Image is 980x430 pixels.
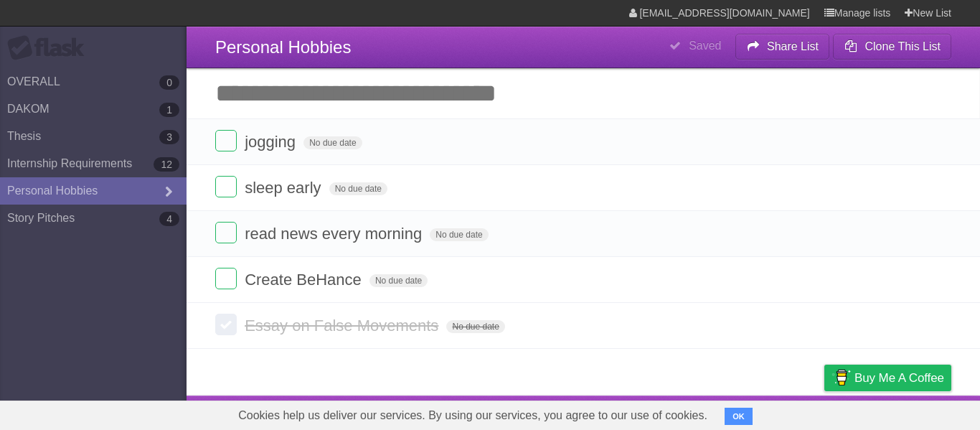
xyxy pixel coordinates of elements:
b: 3 [159,130,179,144]
a: About [633,399,664,426]
b: 1 [159,103,179,117]
span: jogging [245,133,299,151]
b: 12 [154,157,179,172]
span: Create BeHance [245,271,365,289]
img: Buy me a coffee [831,365,851,390]
button: OK [725,408,753,425]
span: Buy me a coffee [854,365,944,391]
a: Privacy [806,399,843,426]
label: Done [215,268,237,289]
b: Saved [689,39,721,52]
b: Clone This List [864,40,941,52]
span: Essay on False Movements [245,317,442,335]
b: Share List [767,40,819,52]
a: Developers [681,399,739,426]
label: Done [215,176,237,197]
span: Personal Hobbies [215,37,351,57]
span: No due date [369,274,428,287]
span: Cookies help us deliver our services. By using our services, you agree to our use of cookies. [224,401,722,430]
span: No due date [303,136,362,149]
b: 0 [159,75,179,90]
span: No due date [329,182,387,195]
a: Buy me a coffee [824,365,951,391]
span: No due date [446,320,504,333]
div: Flask [7,35,93,61]
a: Suggest a feature [861,399,951,426]
button: Clone This List [833,34,951,60]
span: No due date [430,228,488,241]
span: read news every morning [245,225,425,243]
button: Share List [735,34,830,60]
a: Terms [757,399,788,426]
label: Done [215,130,237,151]
b: 4 [159,212,179,226]
label: Done [215,314,237,335]
span: sleep early [245,179,324,197]
label: Done [215,222,237,243]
